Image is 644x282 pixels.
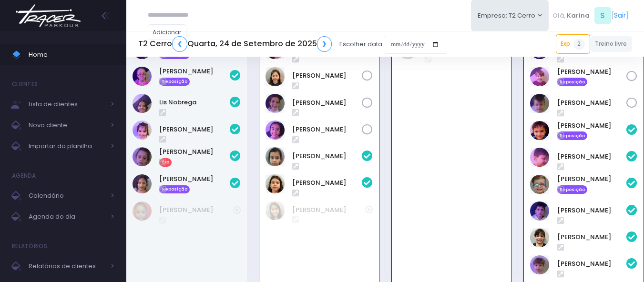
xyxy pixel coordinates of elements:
h5: T2 Cerro Quarta, 24 de Setembro de 2025 [138,36,332,52]
a: [PERSON_NAME] [557,121,627,131]
span: Reposição [557,78,588,86]
a: [PERSON_NAME] [292,125,362,134]
img: Rafael Ferreira Brunetti [530,94,549,113]
span: Novo cliente [29,119,105,131]
a: [PERSON_NAME] [557,174,627,184]
h4: Clientes [12,75,38,94]
img: Elena Fuchs [266,67,285,86]
a: Sair [614,10,626,20]
span: Reposição [159,185,190,194]
a: [PERSON_NAME] [292,71,362,81]
a: [PERSON_NAME] [557,67,627,77]
span: S [594,7,611,24]
span: Karina [567,11,590,20]
span: Calendário [29,190,105,202]
img: Marissa Razo Uno [266,121,285,140]
a: ❯ [317,36,332,52]
h4: Agenda [12,166,36,185]
img: ILKA Gonzalez da Rosa [266,147,285,166]
a: [PERSON_NAME] [557,232,627,242]
a: [PERSON_NAME] [159,125,230,134]
a: [PERSON_NAME] [557,259,627,269]
span: Agenda do dia [29,211,105,223]
a: Adicionar [148,24,187,40]
img: Isabella Arouca [133,67,152,86]
a: [PERSON_NAME] [292,178,362,188]
span: Lista de clientes [29,98,105,111]
img: Theodoro Scatena Bernabei de Oliveira [530,228,549,247]
img: Mel Meirelles [133,147,152,166]
a: [PERSON_NAME] [159,67,230,76]
img: Maya Fuchs [266,174,285,193]
img: Lucas Vidal [530,148,549,167]
img: Catharina Morais Ablas [266,201,285,220]
a: Exp2 [556,34,590,53]
span: Olá, [552,11,565,20]
img: Max Wainer [530,175,549,194]
img: Inácio Goulart Azevedo [530,121,549,140]
a: Lis Nobrega [159,98,230,107]
span: 2 [573,39,585,50]
img: Manuela Matos [133,121,152,140]
span: Importar da planilha [29,140,105,152]
a: [PERSON_NAME] [557,152,627,161]
span: Reposição [159,78,190,86]
a: Treino livre [590,36,633,52]
span: Reposição [557,131,588,140]
a: [PERSON_NAME] [159,205,233,215]
a: [PERSON_NAME] [292,98,362,108]
img: Clara Pimenta Amaral [133,201,152,221]
div: Escolher data: [138,33,446,55]
img: Pedro Peloso [530,67,549,86]
span: Reposição [557,185,588,194]
h4: Relatórios [12,237,47,256]
a: [PERSON_NAME] [292,151,362,161]
a: [PERSON_NAME] [557,98,627,108]
img: Otávio Faria Adamo [530,201,549,221]
a: [PERSON_NAME] [292,205,365,215]
span: Home [29,49,114,61]
img: Lis Nobrega Gomes [133,94,152,113]
span: Relatórios de clientes [29,260,105,272]
img: Isabela Borges [266,94,285,113]
img: Tiago Costa [530,255,549,274]
a: [PERSON_NAME] [557,206,627,215]
img: Victoria Orsi Doho [133,174,152,193]
div: [ ] [549,5,632,26]
a: [PERSON_NAME] [159,147,230,157]
a: [PERSON_NAME] [159,174,230,184]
